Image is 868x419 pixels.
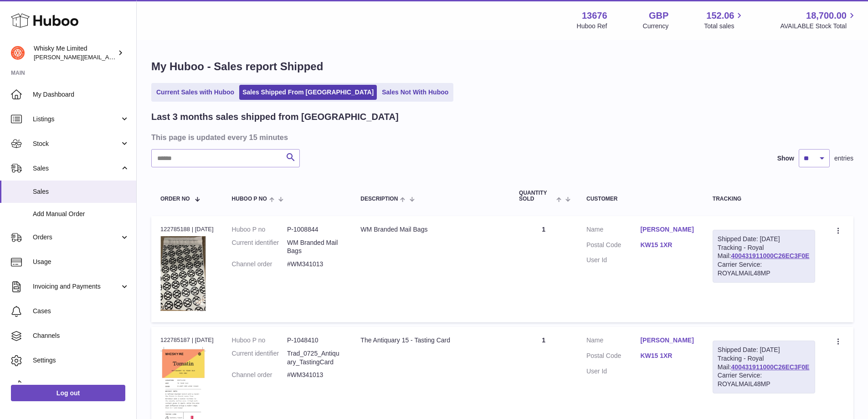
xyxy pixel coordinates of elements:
dd: WM Branded Mail Bags [287,238,342,256]
dt: Current identifier [232,238,287,256]
a: 152.06 Total sales [704,10,745,31]
div: Shipped Date: [DATE] [718,346,810,354]
dt: Huboo P no [232,225,287,234]
dd: #WM341013 [287,260,342,269]
h2: Last 3 months sales shipped from [GEOGRAPHIC_DATA] [151,111,399,123]
a: Sales Shipped From [GEOGRAPHIC_DATA] [239,85,377,100]
div: Carrier Service: ROYALMAIL48MP [718,371,810,388]
span: Description [360,196,398,202]
span: Stock [33,140,120,148]
a: 400431911000C26EC3F0E [731,252,809,259]
div: Customer [586,196,694,202]
span: Sales [33,164,120,173]
dd: P-1048410 [287,336,342,345]
h1: My Huboo - Sales report Shipped [151,59,853,74]
dt: Name [586,225,640,236]
span: 152.06 [706,10,734,22]
div: 122785187 | [DATE] [160,336,214,344]
dt: User Id [586,367,640,376]
div: 122785188 | [DATE] [160,225,214,233]
span: Usage [33,258,129,266]
div: Carrier Service: ROYALMAIL48MP [718,260,810,278]
div: Tracking - Royal Mail: [713,230,815,283]
span: Listings [33,115,120,124]
dt: Postal Code [586,352,640,362]
span: [PERSON_NAME][EMAIL_ADDRESS][DOMAIN_NAME] [34,53,183,61]
a: Sales Not With Huboo [379,85,452,100]
strong: 13676 [582,10,607,22]
span: entries [834,154,853,163]
dt: Channel order [232,371,287,379]
span: Quantity Sold [519,190,554,202]
dt: Channel order [232,260,287,269]
span: Total sales [704,22,745,31]
span: Settings [33,356,129,365]
a: [PERSON_NAME] [640,225,694,234]
a: 400431911000C26EC3F0E [731,363,809,371]
span: Sales [33,187,129,196]
dt: Name [586,336,640,347]
a: [PERSON_NAME] [640,336,694,345]
a: KW15 1XR [640,352,694,360]
dd: Trad_0725_Antiquary_TastingCard [287,349,342,367]
span: Orders [33,233,120,242]
dt: Huboo P no [232,336,287,345]
span: AVAILABLE Stock Total [780,22,857,31]
span: Huboo P no [232,196,267,202]
a: 18,700.00 AVAILABLE Stock Total [780,10,857,31]
dd: #WM341013 [287,371,342,379]
span: Cases [33,307,129,316]
strong: GBP [649,10,668,22]
dd: P-1008844 [287,225,342,234]
a: Current Sales with Huboo [153,85,237,100]
div: Currency [643,22,669,31]
span: Order No [160,196,190,202]
span: Returns [33,381,129,389]
div: Tracking - Royal Mail: [713,341,815,393]
div: Tracking [713,196,815,202]
div: WM Branded Mail Bags [360,225,501,234]
img: frances@whiskyshop.com [11,46,25,60]
dt: User Id [586,256,640,264]
dt: Current identifier [232,349,287,367]
div: The Antiquary 15 - Tasting Card [360,336,501,345]
div: Whisky Me Limited [34,44,116,62]
h3: This page is updated every 15 minutes [151,132,851,142]
span: Invoicing and Payments [33,282,120,291]
div: Huboo Ref [577,22,607,31]
img: 1725358317.png [160,236,206,311]
span: Channels [33,331,129,340]
a: Log out [11,385,125,401]
span: Add Manual Order [33,210,129,218]
dt: Postal Code [586,241,640,252]
label: Show [777,154,794,163]
td: 1 [510,216,577,322]
span: 18,700.00 [806,10,847,22]
a: KW15 1XR [640,241,694,249]
span: My Dashboard [33,90,129,99]
div: Shipped Date: [DATE] [718,235,810,243]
